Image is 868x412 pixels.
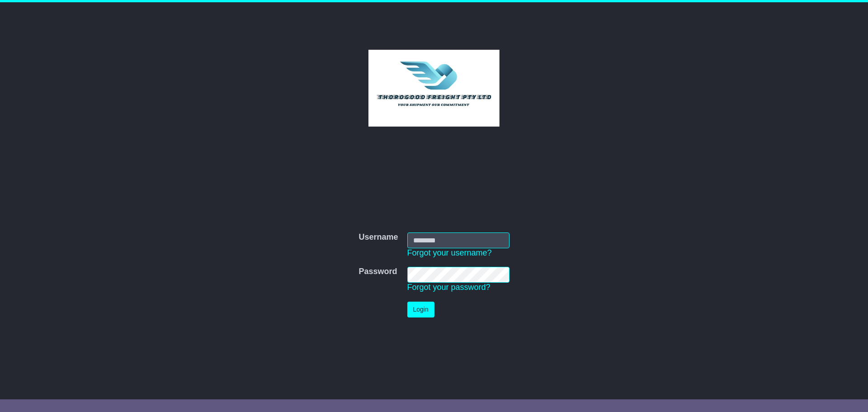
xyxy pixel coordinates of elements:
[407,302,434,317] button: Login
[359,232,398,242] label: Username
[368,50,500,127] img: Thorogood Freight Pty Ltd
[359,267,397,277] label: Password
[407,283,491,292] a: Forgot your password?
[407,248,492,257] a: Forgot your username?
